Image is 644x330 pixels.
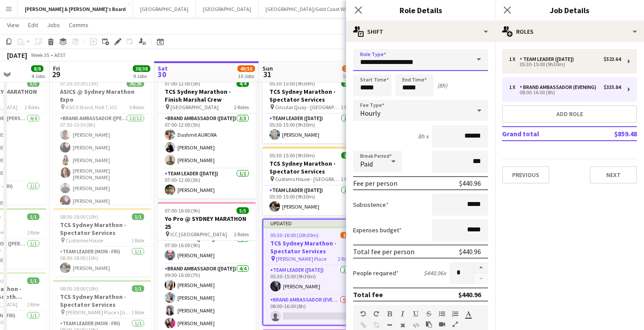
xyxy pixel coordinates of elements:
span: Comms [69,21,88,29]
label: People required [353,269,399,277]
span: 05:30-15:00 (9h30m) [269,152,315,159]
div: 05:30-15:00 (9h30m) [509,62,621,67]
span: 2 Roles [234,231,249,238]
div: 07:30-20:30 (13h)26/26ASICS @ Sydney Marathon Expo ASICS Stand, Hall 7, ICC5 RolesBrand Ambassado... [53,75,151,205]
span: Sun [262,64,273,72]
div: Total fee per person [353,247,414,256]
div: 08:00-16:00 (8h) [509,90,621,95]
button: Ordered List [452,310,458,317]
span: 26/26 [127,80,144,87]
span: 1 Role [341,176,354,182]
span: 38/38 [133,65,150,72]
app-job-card: 05:30-15:00 (9h30m)1/1TCS Sydney Marathon - Spectator Services Circular Quay - [GEOGRAPHIC_DATA] ... [262,75,361,143]
h3: ASICS @ Sydney Marathon Expo [53,88,151,103]
span: 2 Roles [338,255,353,262]
h3: TCS Sydney Marathon - Finish Marshal Crew [158,88,256,103]
div: AEST [54,52,66,58]
span: 1 Role [341,104,354,110]
span: 5/5 [237,207,249,214]
span: [PERSON_NAME] Place x [GEOGRAPHIC_DATA] [66,309,131,316]
app-card-role: Brand Ambassador ([DATE])3/307:00-12:00 (5h)Dashmit AURORA[PERSON_NAME][PERSON_NAME] [158,114,256,169]
div: $440.96 [459,247,481,256]
span: 29 [52,69,60,79]
h3: TCS Sydney Marathon - Spectator Services [262,160,361,175]
span: 1 Role [131,309,144,316]
app-card-role: Team Leader ([DATE])1/105:30-15:00 (9h30m)[PERSON_NAME] [262,114,361,143]
span: 1/1 [27,213,39,220]
app-card-role: Team Leader ([DATE])1/107:00-16:00 (9h)[PERSON_NAME] [158,234,256,264]
h3: Yo Pro @ SYDNEY MARATHON 25 [158,215,256,231]
button: Add role [502,105,637,123]
app-job-card: 07:00-12:00 (5h)4/4TCS Sydney Marathon - Finish Marshal Crew [GEOGRAPHIC_DATA]2 RolesBrand Ambass... [158,75,256,199]
button: Strikethrough [426,310,432,317]
span: 2 Roles [25,104,39,110]
div: Updated05:30-16:00 (10h30m)1/2TCS Sydney Marathon - Spectator Services [PERSON_NAME] Place2 Roles... [262,219,361,326]
td: Grand total [502,127,585,141]
div: 1 x [509,56,520,62]
label: Subsistence [353,201,389,209]
span: 1/1 [132,285,144,292]
button: Insert video [439,321,445,328]
span: 1/2 [340,232,353,238]
button: Undo [360,310,366,317]
span: 30 [156,69,168,79]
div: $440.96 [458,290,481,299]
h3: Job Details [495,4,644,16]
button: Paste as plain text [426,321,432,328]
button: [GEOGRAPHIC_DATA] [196,0,258,18]
span: 1/1 [341,80,354,87]
span: Customes House [66,237,103,244]
span: 08:00-18:00 (10h) [60,285,98,292]
span: 1 Role [131,237,144,244]
span: [GEOGRAPHIC_DATA] [170,104,219,110]
span: Paid [360,160,373,168]
span: 05:30-15:00 (9h30m) [269,80,315,87]
app-card-role: Team Leader ([DATE])1/105:30-15:00 (9h30m)[PERSON_NAME] [262,185,361,215]
span: 31 [261,69,273,79]
a: Comms [65,19,92,31]
span: Fri [53,64,60,72]
span: [PERSON_NAME] Place [276,255,326,262]
span: 5/5 [27,80,39,87]
div: [DATE] [7,51,27,60]
span: ASICS Stand, Hall 7, ICC [66,104,117,110]
button: Unordered List [439,310,445,317]
div: $440.96 [459,179,481,188]
div: 10 Jobs [238,73,255,79]
div: 08:00-18:00 (10h)1/1TCS Sydney Marathon - Spectator Services Customes House1 RoleTeam Leader (Mon... [53,208,151,277]
button: Increase [474,262,488,273]
span: Circular Quay - [GEOGRAPHIC_DATA] - [GEOGRAPHIC_DATA] [275,104,341,110]
div: 4 Jobs [32,73,45,79]
button: Redo [373,310,379,317]
button: [GEOGRAPHIC_DATA]/Gold Coast Winter [258,0,362,18]
button: Previous [502,166,549,184]
button: Bold [386,310,393,317]
a: Jobs [43,19,64,31]
div: Total fee [353,290,383,299]
div: Fee per person [353,179,397,188]
span: 07:00-12:00 (5h) [165,80,200,87]
span: Sat [158,64,168,72]
span: Edit [28,21,38,29]
span: 1 Role [27,301,39,308]
button: Italic [400,310,406,317]
app-job-card: 05:30-15:00 (9h30m)1/1TCS Sydney Marathon - Spectator Services Customs House - [GEOGRAPHIC_DATA]1... [262,147,361,215]
span: Customs House - [GEOGRAPHIC_DATA] [275,176,341,182]
span: 07:30-20:30 (13h) [60,80,98,87]
button: Fullscreen [452,321,458,328]
span: 33/34 [342,65,360,72]
span: Jobs [47,21,60,29]
div: (8h) [437,82,447,89]
span: 1/1 [341,152,354,159]
span: 1/1 [132,213,144,220]
button: [GEOGRAPHIC_DATA] [133,0,196,18]
h3: TCS Sydney Marathon - Spectator Services [263,239,360,255]
td: $859.48 [585,127,637,141]
div: Roles [495,21,644,42]
label: Expenses budget [353,226,402,234]
app-card-role: Team Leader ([DATE])1/105:30-15:00 (9h30m)[PERSON_NAME] [263,265,360,295]
span: 5 Roles [129,104,144,110]
span: 1/1 [27,277,39,284]
div: $523.64 [604,56,621,62]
